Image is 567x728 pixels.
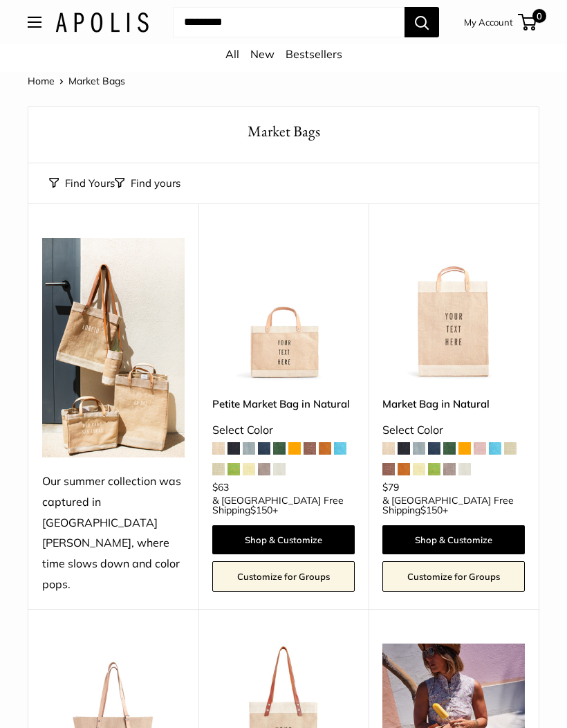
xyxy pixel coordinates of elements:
a: Market Bag in Natural [382,396,525,412]
h1: Market Bags [49,120,518,142]
img: Market Bag in Natural [382,238,525,381]
a: Petite Market Bag in Natural [212,396,355,412]
a: New [250,47,275,61]
span: $79 [382,481,399,493]
input: Search... [173,7,405,37]
a: Customize for Groups [212,561,355,592]
span: $63 [212,481,229,493]
button: Search [405,7,439,37]
a: All [225,47,239,61]
div: Our summer collection was captured in [GEOGRAPHIC_DATA][PERSON_NAME], where time slows down and c... [42,471,185,595]
span: 0 [532,9,546,23]
span: & [GEOGRAPHIC_DATA] Free Shipping + [382,495,525,515]
img: Apolis [55,12,149,33]
img: Petite Market Bag in Natural [212,238,355,381]
a: My Account [464,14,513,30]
button: Find Yours [49,174,115,193]
img: Our summer collection was captured in Todos Santos, where time slows down and color pops. [42,238,185,457]
a: Petite Market Bag in Naturaldescription_Effortless style that elevates every moment [212,238,355,381]
div: Select Color [382,420,525,441]
a: Home [28,75,55,87]
span: Market Bags [68,75,125,87]
span: $150 [250,504,272,516]
a: Market Bag in NaturalMarket Bag in Natural [382,238,525,381]
a: 0 [519,14,537,30]
button: Open menu [28,17,41,28]
a: Shop & Customize [382,525,525,554]
a: Shop & Customize [212,525,355,554]
a: Customize for Groups [382,561,525,592]
a: Bestsellers [286,47,342,61]
nav: Breadcrumb [28,72,125,90]
div: Select Color [212,420,355,441]
span: & [GEOGRAPHIC_DATA] Free Shipping + [212,495,355,515]
button: Filter collection [115,174,180,193]
span: $150 [420,504,443,516]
